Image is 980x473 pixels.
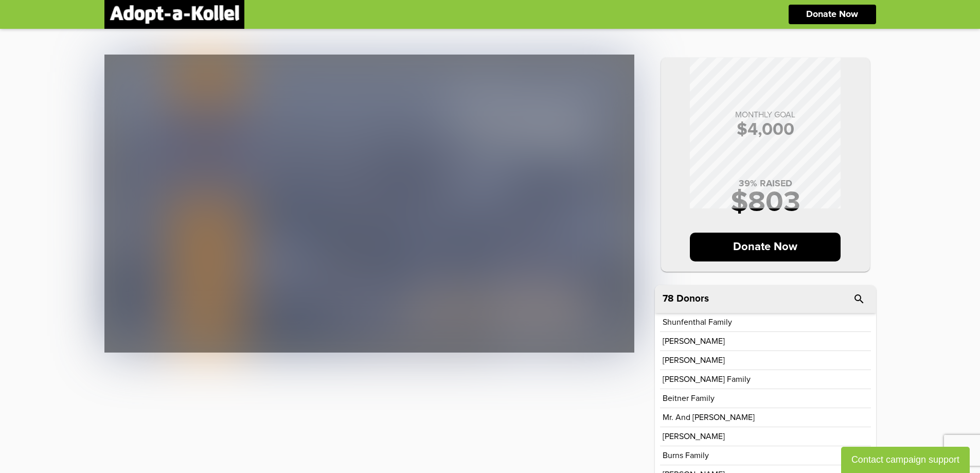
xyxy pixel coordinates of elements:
p: Donors [676,294,709,304]
button: Contact campaign support [841,447,970,473]
p: [PERSON_NAME] Family [663,375,751,383]
p: [PERSON_NAME] [663,356,725,364]
p: MONTHLY GOAL [671,111,860,119]
p: Burns Family [663,451,709,460]
p: Beitner Family [663,394,715,402]
p: Mr. and [PERSON_NAME] [663,413,755,422]
p: Donate Now [806,10,858,19]
span: 78 [663,294,674,304]
p: [PERSON_NAME] [663,337,725,345]
p: Shunfenthal Family [663,318,732,326]
p: $ [671,121,860,138]
img: wIXMKzDbdW.sHfyl5CMYm.jpg [104,55,634,353]
img: logonobg.png [110,5,239,24]
p: [PERSON_NAME] [663,432,725,441]
i: search [853,293,865,305]
p: Donate Now [690,233,841,261]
